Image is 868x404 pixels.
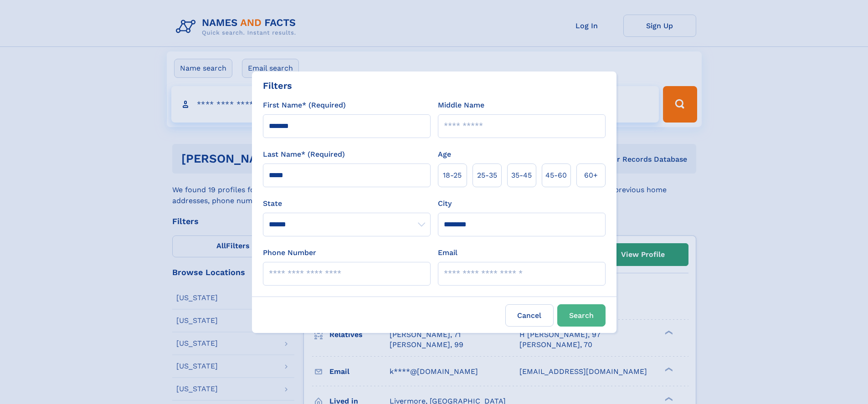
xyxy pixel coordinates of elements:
[443,170,462,181] span: 18‑25
[263,100,346,111] label: First Name* (Required)
[438,198,452,209] label: City
[584,170,598,181] span: 60+
[438,149,451,160] label: Age
[263,247,316,258] label: Phone Number
[263,198,431,209] label: State
[263,79,292,92] div: Filters
[263,149,345,160] label: Last Name* (Required)
[511,170,532,181] span: 35‑45
[505,304,554,327] label: Cancel
[545,170,567,181] span: 45‑60
[438,100,484,111] label: Middle Name
[557,304,606,327] button: Search
[438,247,457,258] label: Email
[477,170,497,181] span: 25‑35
